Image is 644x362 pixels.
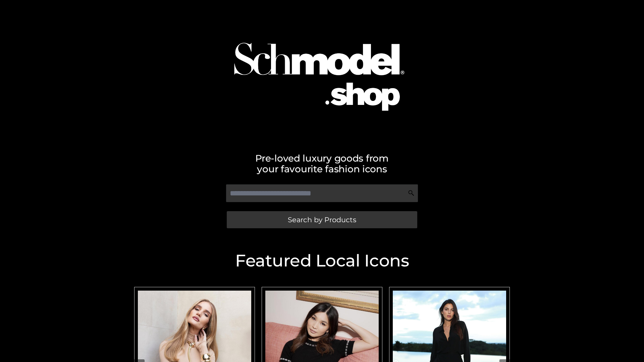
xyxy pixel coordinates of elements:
a: Search by Products [227,211,417,228]
h2: Pre-loved luxury goods from your favourite fashion icons [131,153,513,174]
span: Search by Products [288,216,356,223]
img: Search Icon [408,190,415,196]
h2: Featured Local Icons​ [131,252,513,269]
